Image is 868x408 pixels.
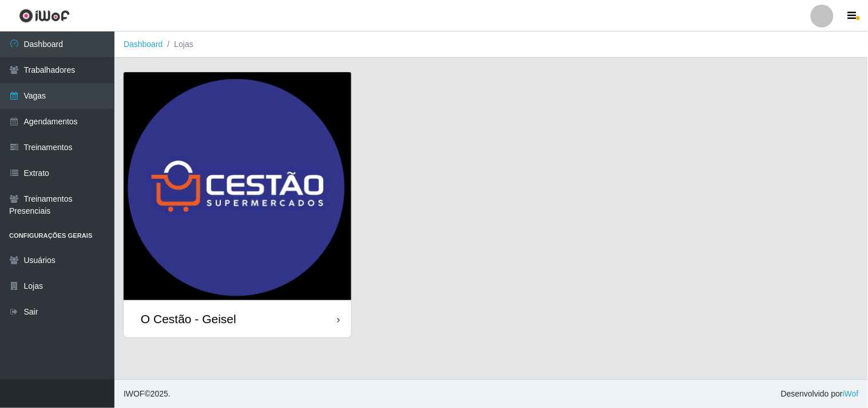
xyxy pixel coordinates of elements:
[843,389,859,398] a: iWof
[124,389,145,398] span: IWOF
[124,388,171,400] span: © 2025 .
[124,72,351,338] a: O Cestão - Geisel
[781,388,859,400] span: Desenvolvido por
[114,32,868,58] nav: breadcrumb
[19,9,70,23] img: CoreUI Logo
[124,72,351,300] img: cardImg
[163,38,193,50] li: Lojas
[124,40,163,49] a: Dashboard
[141,312,236,326] div: O Cestão - Geisel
